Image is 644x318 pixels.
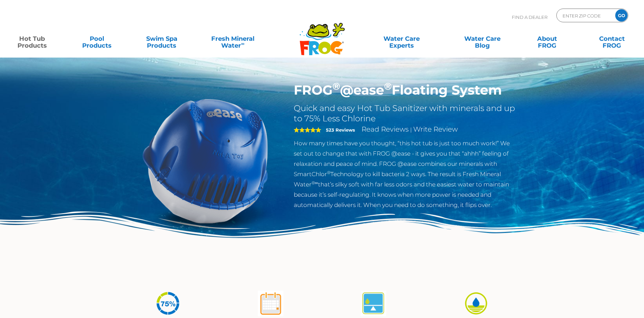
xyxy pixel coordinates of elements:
h2: Quick and easy Hot Tub Sanitizer with minerals and up to 75% Less Chlorine [294,103,517,124]
strong: 523 Reviews [326,127,355,133]
a: Water CareBlog [457,32,507,46]
sup: ®∞ [312,180,318,185]
input: GO [615,9,628,22]
img: hot-tub-product-atease-system.png [127,82,284,239]
p: Find A Dealer [512,9,547,26]
sup: ® [327,170,330,175]
span: 5 [294,127,321,133]
img: icon-atease-easy-on [463,291,489,316]
img: icon-atease-75percent-less [155,291,181,316]
a: Hot TubProducts [7,32,57,46]
a: Swim SpaProducts [137,32,187,46]
img: atease-icon-self-regulates [361,291,386,316]
a: ContactFROG [587,32,637,46]
span: | [410,126,412,133]
sup: ® [332,80,340,92]
a: Fresh MineralWater∞ [201,32,264,46]
h1: FROG @ease Floating System [294,82,517,98]
a: PoolProducts [72,32,122,46]
p: How many times have you thought, “this hot tub is just too much work!” We set out to change that ... [294,138,517,210]
a: AboutFROG [522,32,572,46]
a: Write Review [413,125,458,133]
a: Water CareExperts [361,32,443,46]
img: Frog Products Logo [296,14,349,56]
sup: ∞ [241,41,244,46]
a: Read Reviews [362,125,409,133]
sup: ® [384,80,392,92]
img: atease-icon-shock-once [258,291,283,316]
